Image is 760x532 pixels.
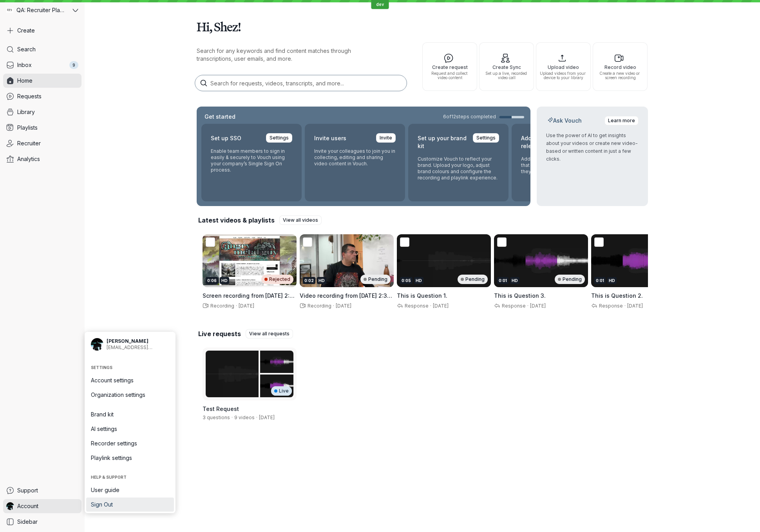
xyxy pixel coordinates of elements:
input: Search for requests, videos, transcripts, and more... [195,75,407,91]
span: Account [17,502,38,510]
span: Invite [380,134,392,142]
h2: Add your content release form [521,133,572,151]
p: Invite your colleagues to join you in collecting, editing and sharing video content in Vouch. [314,148,396,167]
img: Shez Katrak avatar [91,338,103,351]
span: · [429,303,433,309]
a: Playlink settings [86,451,174,465]
span: 3 questions [203,414,230,420]
button: Create requestRequest and collect video content [422,42,477,91]
a: 6of12steps completed [443,114,524,120]
div: 0:01 [594,277,606,284]
span: Settings [270,134,289,142]
a: Organization settings [86,388,174,402]
span: Set up a live, recorded video call [483,71,530,80]
span: Settings [91,365,169,370]
span: Request and collect video content [426,71,474,80]
a: Invite [376,133,396,143]
span: Inbox [17,61,32,69]
span: Screen recording from [DATE] 2:32 pm [203,292,297,307]
a: Inbox9 [3,58,81,72]
span: This is Question 2. [591,292,643,299]
a: Sign Out [86,498,174,512]
div: 0:02 [303,277,315,284]
span: 9 videos [234,414,255,420]
h3: Video recording from 29 July 2025 at 2:31 pm [300,292,394,300]
h2: Set up your brand kit [418,133,468,151]
a: Playlists [3,121,81,135]
span: User guide [91,486,169,494]
a: User guide [86,483,174,497]
div: Rejected [261,275,293,284]
span: Recording [306,303,331,309]
span: Search [17,45,36,53]
span: Created by Shez Katrak [259,414,275,420]
span: Playlink settings [91,454,169,462]
a: Support [3,483,81,498]
span: Brand kit [91,411,169,418]
span: Support [17,487,38,494]
button: Record videoCreate a new video or screen recording [593,42,648,91]
a: Analytics [3,152,81,166]
button: Create SyncSet up a live, recorded video call [479,42,534,91]
a: Search [3,42,81,56]
span: Settings [476,134,496,142]
span: View all videos [283,216,318,224]
div: HD [607,277,617,284]
span: Upload videos from your device to your library [539,71,587,80]
a: Shez Katrak avatarAccount [3,499,81,513]
div: 0:05 [400,277,413,284]
span: [DATE] [627,303,643,309]
div: Pending [360,275,391,284]
div: 9 [69,61,78,69]
span: Response [500,303,526,309]
span: This is Question 3. [494,292,546,299]
button: QA: Recruiter Playground avatarQA: Recruiter Playground [3,3,81,17]
span: Create request [426,65,474,70]
span: Create Sync [483,65,530,70]
span: Response [597,303,623,309]
span: [DATE] [530,303,546,309]
h2: Invite users [314,133,346,143]
span: · [331,303,336,309]
div: HD [317,277,326,284]
h3: Screen recording from 29 July 2025 at 2:32 pm [203,292,297,300]
h2: Live requests [198,329,241,338]
span: Account settings [91,376,169,384]
a: Sidebar [3,515,81,529]
a: Requests [3,89,81,103]
div: QA: Recruiter Playground [3,3,71,17]
span: Analytics [17,155,40,163]
span: · [255,414,259,421]
p: Add your own content release form that responders agree to when they record using Vouch. [521,156,603,175]
p: Use the power of AI to get insights about your videos or create new video-based or written conten... [546,132,639,163]
a: Home [3,74,81,88]
span: [DATE] [336,303,351,309]
span: · [526,303,530,309]
h2: Latest videos & playlists [198,216,275,224]
span: Learn more [608,117,635,125]
a: Account settings [86,373,174,387]
span: Library [17,108,35,116]
a: Learn more [604,116,639,125]
span: Requests [17,92,42,100]
span: Create a new video or screen recording [596,71,644,80]
span: · [230,414,234,421]
span: [EMAIL_ADDRESS][DOMAIN_NAME] [107,344,169,351]
span: Video recording from [DATE] 2:31 pm [300,292,392,307]
span: Recorder settings [91,440,169,447]
span: Organization settings [91,391,169,399]
a: Library [3,105,81,119]
button: Upload videoUpload videos from your device to your library [536,42,591,91]
div: HD [414,277,423,284]
span: [DATE] [433,303,449,309]
a: Settings [473,133,499,143]
div: 0:01 [497,277,508,284]
div: HD [220,277,229,284]
span: View all requests [249,330,290,338]
h2: Get started [203,113,237,121]
button: Create [3,24,81,38]
span: Test Request [203,405,239,412]
span: Sign Out [91,501,169,508]
h2: Set up SSO [211,133,241,143]
span: This is Question 1. [397,292,447,299]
